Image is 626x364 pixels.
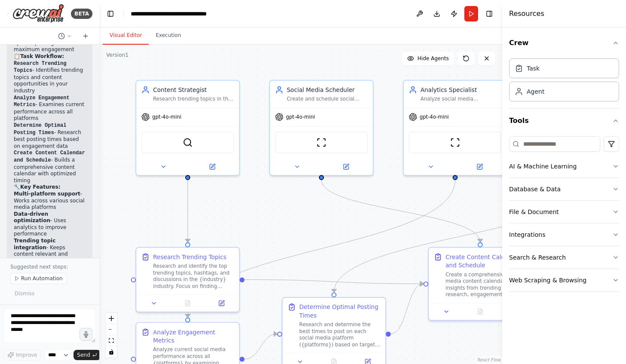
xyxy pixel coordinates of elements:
button: Open in side panel [189,162,236,171]
div: Create and schedule social media content across multiple platforms ({platforms}), ensuring optima... [287,96,368,103]
div: Content StrategistResearch trending topics in the {industry} industry and generate creative, enga... [135,80,240,176]
span: gpt-4o-mini [420,113,449,120]
div: Task [527,64,540,73]
nav: breadcrumb [131,9,227,18]
div: Research and identify the top trending topics, hashtags, and discussions in the {industry} indust... [153,263,234,289]
li: - Identifies trending topics and content opportunities in your industry [14,60,86,95]
strong: Trending topic integration [14,238,55,251]
button: Hide Agents [402,52,454,65]
button: Click to speak your automation idea [80,328,92,341]
span: Improve [16,352,37,358]
div: Database & Data [509,185,561,193]
button: Dismiss [10,288,39,300]
div: Research trending topics in the {industry} industry and generate creative, engaging content ideas... [153,96,234,103]
button: Open in side panel [207,298,236,308]
img: Logo [12,4,64,23]
button: Switch to previous chat [55,31,75,41]
button: toggle interactivity [106,346,117,358]
div: File & Document [509,208,559,216]
code: Research Trending Topics [14,61,66,74]
code: Determine Optimal Posting Times [14,122,66,136]
img: ScrapeWebsiteTool [450,138,460,147]
span: Run Automation [21,275,63,282]
button: Hide left sidebar [104,8,117,20]
span: gpt-4o-mini [286,113,315,120]
button: Integrations [509,223,619,246]
div: Tools [509,133,619,299]
p: Suggested next steps: [10,263,89,270]
div: Crew [509,55,619,108]
div: Create Content Calendar and ScheduleCreate a comprehensive social media content calendar using in... [428,247,532,321]
button: Crew [509,31,619,55]
span: Send [77,352,90,358]
button: No output available [170,298,206,308]
div: Research and determine the best times to post on each social media platform ({platforms}) based o... [299,321,381,348]
h4: Resources [509,9,544,19]
h2: 🔧 [14,184,86,191]
g: Edge from d2d340f8-8d5d-4cee-8c99-1988222ce817 to a53cc3ed-e8a2-43b5-81ed-b90f81b3d110 [317,180,485,242]
g: Edge from e8404725-a944-44d6-9167-59f2d7e76896 to a53cc3ed-e8a2-43b5-81ed-b90f81b3d110 [245,275,423,288]
button: Tools [509,109,619,133]
div: Version 1 [106,52,129,58]
span: gpt-4o-mini [152,113,181,120]
div: Web Scraping & Browsing [509,276,586,284]
button: Send [74,350,100,360]
div: Analytics SpecialistAnalyze social media engagement metrics across all platforms, identify perfor... [403,80,507,176]
div: Research Trending Topics [153,253,227,261]
button: Database & Data [509,178,619,200]
div: Social Media Scheduler [287,86,368,94]
li: - Builds a comprehensive content calendar with optimized timing [14,150,86,184]
code: Analyze Engagement Metrics [14,95,70,108]
button: AI & Machine Learning [509,155,619,177]
g: Edge from cde293b9-083c-47b3-97f8-93e5c7029f14 to 6e9cbc0f-e10b-49ed-9c42-69bf7d326025 [245,330,277,363]
button: Hide right sidebar [483,8,495,20]
button: Web Scraping & Browsing [509,269,619,291]
li: - Examines current performance across all platforms [14,95,86,122]
button: Execution [149,27,188,45]
button: No output available [463,306,498,316]
span: Hide Agents [417,55,449,62]
button: Open in side panel [456,162,503,171]
strong: Data-driven optimization [14,211,50,224]
div: Agent [527,87,544,96]
button: Start a new chat [79,31,92,41]
g: Edge from 475e8ae2-c149-44f6-a291-8255a4b4802c to e8404725-a944-44d6-9167-59f2d7e76896 [184,180,192,242]
h2: 📋 [14,53,86,60]
div: Social Media SchedulerCreate and schedule social media content across multiple platforms ({platfo... [269,80,374,176]
button: Visual Editor [103,27,149,45]
button: File & Document [509,201,619,223]
a: React Flow attribution [478,358,501,362]
div: AI & Machine Learning [509,162,577,171]
button: Open in side panel [322,162,370,171]
div: Analytics Specialist [420,86,502,94]
strong: Task Workflow: [20,53,64,59]
g: Edge from ed14fbfe-5aa5-4636-b51e-5add22c4928c to cde293b9-083c-47b3-97f8-93e5c7029f14 [184,180,459,317]
div: Content Strategist [153,86,234,94]
div: Analyze Engagement Metrics [153,328,234,345]
code: Create Content Calendar and Schedule [14,150,85,163]
button: Improve [3,349,41,361]
div: Determine Optimal Posting Times [299,303,381,320]
img: SerperDevTool [183,138,193,147]
button: zoom in [106,313,117,324]
div: Create Content Calendar and Schedule [445,253,527,269]
span: Dismiss [15,290,34,297]
div: Search & Research [509,253,566,262]
button: Search & Research [509,246,619,269]
button: zoom out [106,324,117,335]
div: BETA [71,9,92,19]
g: Edge from 283cf550-3189-4175-9419-fd0fc04ab9d7 to 6e9cbc0f-e10b-49ed-9c42-69bf7d326025 [330,180,593,292]
img: ScrapeWebsiteTool [316,138,326,147]
strong: Key Features: [20,184,60,190]
li: - Uses analytics to improve performance [14,211,86,238]
button: Run Automation [10,273,67,284]
li: - Works across various social media platforms [14,191,86,211]
div: React Flow controls [106,313,117,358]
div: Create a comprehensive social media content calendar using insights from trending topics research... [445,271,527,298]
g: Edge from 6e9cbc0f-e10b-49ed-9c42-69bf7d326025 to a53cc3ed-e8a2-43b5-81ed-b90f81b3d110 [391,280,423,338]
div: Research Trending TopicsResearch and identify the top trending topics, hashtags, and discussions ... [135,247,240,312]
button: fit view [106,335,117,346]
strong: Multi-platform support [14,191,80,197]
li: - Research best posting times based on engagement data [14,122,86,150]
li: - Keeps content relevant and timely [14,238,86,264]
